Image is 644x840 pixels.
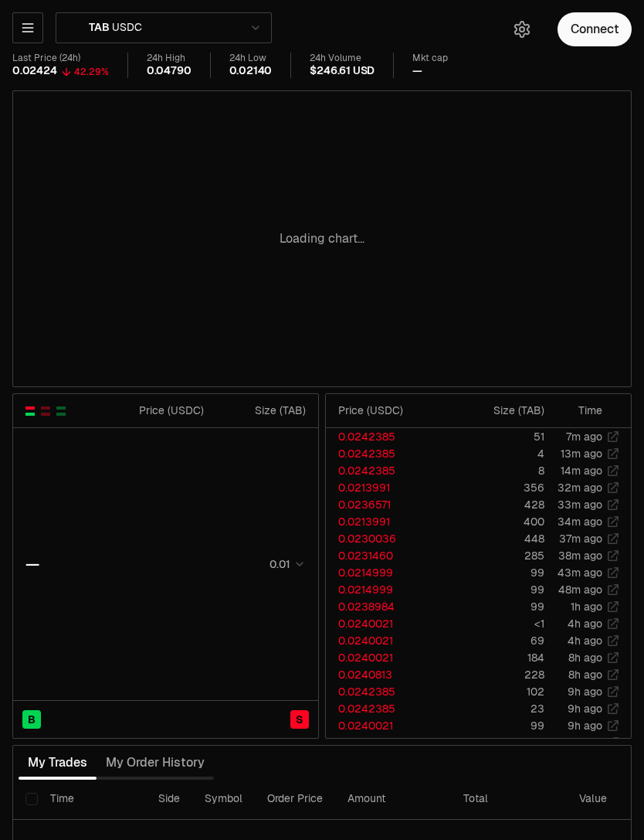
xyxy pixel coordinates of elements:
time: 9h ago [568,736,602,750]
div: Time [558,403,602,418]
div: — [412,64,422,78]
td: 0.0214999 [326,564,446,581]
td: 0.0242385 [326,428,446,445]
td: 0.0230036 [326,530,446,547]
div: 42.29% [74,66,109,78]
td: 99 [446,598,545,615]
time: 9h ago [568,702,602,716]
button: My Trades [19,747,97,778]
td: 0.0213991 [326,479,446,496]
td: 0.0238984 [326,598,446,615]
span: TAB [89,21,109,35]
td: 8 [446,462,545,479]
button: Connect [558,12,632,46]
td: 0.0240021 [326,632,446,649]
time: 38m ago [558,549,602,563]
span: USDC [112,21,141,35]
td: 99 [446,564,545,581]
div: Size ( TAB ) [217,403,306,418]
p: Loading chart... [280,230,364,248]
td: 428 [446,496,545,513]
time: 33m ago [558,498,602,512]
time: 1h ago [571,600,602,614]
time: 13m ago [561,447,602,461]
td: 448 [446,530,545,547]
time: 43m ago [558,566,602,580]
div: 0.02424 [12,64,57,78]
td: 69 [446,632,545,649]
button: Show Buy Orders Only [55,405,67,417]
div: Last Price (24h) [12,53,109,64]
div: — [25,553,39,575]
td: 51 [446,428,545,445]
td: 0.0242385 [326,445,446,462]
div: 24h Low [229,53,273,64]
td: 4 [446,445,545,462]
td: 285 [446,547,545,564]
time: 34m ago [558,515,602,529]
td: 0.0213991 [326,513,446,530]
time: 4h ago [568,634,602,648]
td: 0.0242385 [326,683,446,700]
th: Side [146,780,192,820]
div: Price ( USDC ) [116,403,205,418]
time: 32m ago [558,481,602,495]
button: Select all [25,793,38,805]
time: 7m ago [566,430,602,444]
time: 8h ago [568,651,602,665]
td: <1 [446,615,545,632]
th: Amount [335,780,451,820]
button: Show Sell Orders Only [39,405,52,417]
td: 400 [446,513,545,530]
th: Symbol [192,780,255,820]
th: Total [451,780,567,820]
td: 0.0214999 [326,581,446,598]
div: Price ( USDC ) [338,403,446,418]
th: Time [38,780,146,820]
td: 0.0240021 [326,615,446,632]
div: 0.02140 [229,64,273,78]
td: 99 [446,734,545,751]
td: 356 [446,479,545,496]
td: 0.0231460 [326,547,446,564]
td: 0.0240021 [326,717,446,734]
span: S [296,712,303,727]
button: 0.01 [265,555,306,573]
div: Size ( TAB ) [459,403,544,418]
div: Mkt cap [412,53,448,64]
td: 0.0240021 [326,649,446,666]
td: 0.0240021 [326,734,446,751]
div: 24h High [147,53,192,64]
div: 24h Volume [310,53,375,64]
div: $246.61 USD [310,64,375,78]
span: B [28,712,36,727]
td: 0.0242385 [326,700,446,717]
time: 8h ago [568,668,602,682]
div: 0.04790 [147,64,192,78]
time: 48m ago [558,583,602,597]
button: Show Buy and Sell Orders [24,405,36,417]
td: 99 [446,717,545,734]
th: Value [567,780,619,820]
button: My Order History [97,747,214,778]
time: 9h ago [568,719,602,733]
time: 14m ago [561,464,602,478]
td: 184 [446,649,545,666]
time: 4h ago [568,617,602,631]
td: 99 [446,581,545,598]
td: 0.0236571 [326,496,446,513]
td: 102 [446,683,545,700]
time: 37m ago [559,532,602,546]
time: 9h ago [568,685,602,699]
td: 0.0242385 [326,462,446,479]
td: 228 [446,666,545,683]
td: 0.0240813 [326,666,446,683]
td: 23 [446,700,545,717]
th: Order Price [255,780,335,820]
